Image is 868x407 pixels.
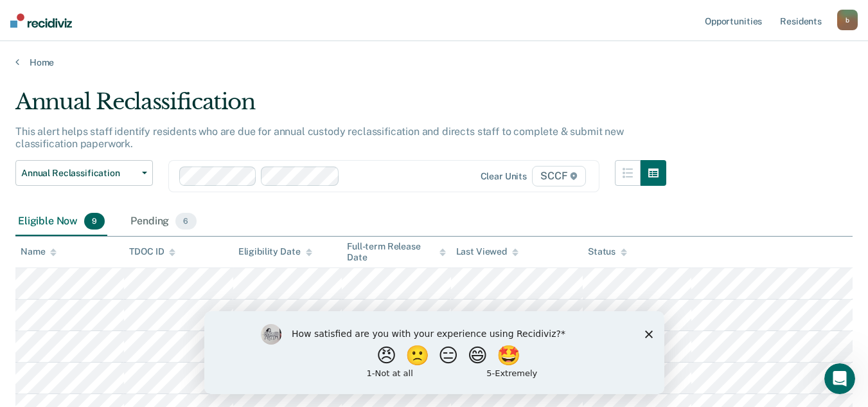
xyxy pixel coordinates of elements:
a: Home [15,57,853,68]
iframe: Intercom live chat [824,363,855,394]
span: 9 [84,213,105,230]
div: Status [588,246,627,257]
div: Clear units [481,171,527,182]
span: Annual Reclassification [21,168,137,179]
div: Full-term Release Date [347,241,445,263]
div: Annual Reclassification [15,89,666,125]
div: Pending6 [128,208,199,236]
div: Eligibility Date [238,246,312,257]
div: Name [21,246,57,257]
img: Recidiviz [10,14,72,28]
button: Annual Reclassification [15,160,153,186]
button: b [837,10,858,30]
div: Last Viewed [456,246,518,257]
div: TDOC ID [129,246,175,257]
iframe: Survey by Kim from Recidiviz [204,311,664,394]
p: This alert helps staff identify residents who are due for annual custody reclassification and dir... [15,125,624,150]
span: SCCF [532,166,586,186]
span: 6 [175,213,196,230]
div: Eligible Now9 [15,208,107,236]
